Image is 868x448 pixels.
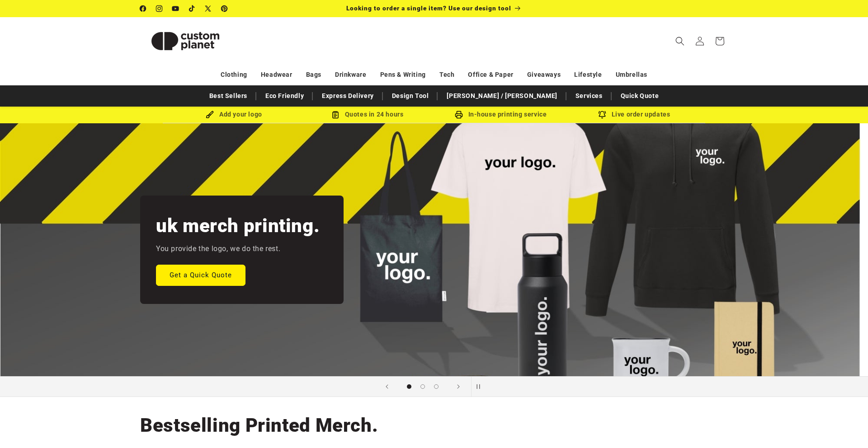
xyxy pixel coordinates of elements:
img: Order Updates Icon [331,111,340,119]
p: You provide the logo, we do the rest. [156,243,280,256]
a: Quick Quote [616,88,664,104]
button: Pause slideshow [471,377,491,397]
button: Load slide 3 of 3 [429,380,443,393]
button: Load slide 2 of 3 [416,380,429,393]
a: Services [571,88,607,104]
button: Previous slide [377,377,397,397]
a: Express Delivery [317,88,378,104]
a: Design Tool [387,88,434,104]
div: In-house printing service [434,109,567,120]
summary: Search [670,31,690,51]
img: In-house printing [455,111,463,119]
h2: uk merch printing. [156,214,320,238]
img: Custom Planet [140,21,231,61]
a: Eco Friendly [261,88,308,104]
a: Custom Planet [137,17,234,65]
a: Tech [439,67,454,83]
a: Bags [306,67,321,83]
div: Quotes in 24 hours [301,109,434,120]
img: Order updates [598,111,606,119]
a: Clothing [221,67,247,83]
a: Drinkware [335,67,366,83]
a: [PERSON_NAME] / [PERSON_NAME] [442,88,561,104]
a: Lifestyle [574,67,602,83]
a: Office & Paper [468,67,513,83]
button: Load slide 1 of 3 [402,380,416,393]
a: Best Sellers [205,88,252,104]
h2: Bestselling Printed Merch. [140,413,378,438]
a: Headwear [261,67,292,83]
button: Next slide [448,377,468,397]
a: Umbrellas [616,67,647,83]
a: Get a Quick Quote [156,264,245,285]
img: Brush Icon [206,111,214,119]
a: Pens & Writing [380,67,426,83]
span: Looking to order a single item? Use our design tool [346,5,511,12]
div: Add your logo [167,109,301,120]
a: Giveaways [527,67,561,83]
div: Live order updates [567,109,701,120]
